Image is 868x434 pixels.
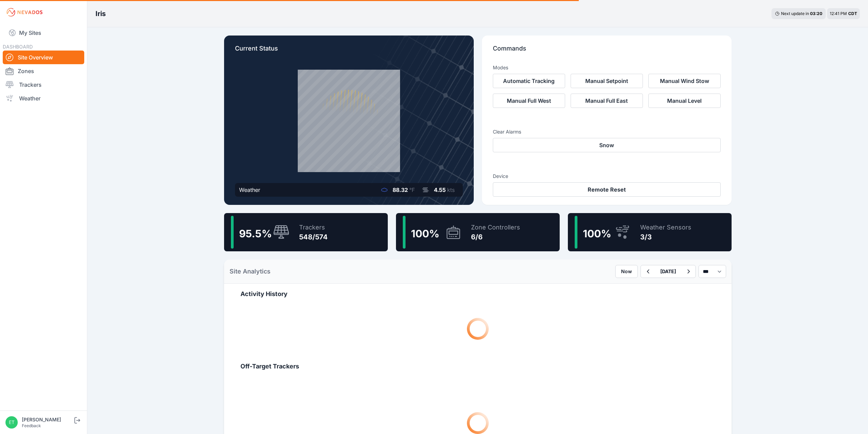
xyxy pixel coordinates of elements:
[640,232,691,242] div: 3/3
[571,94,643,108] button: Manual Full East
[493,173,721,180] h3: Device
[22,416,73,423] div: [PERSON_NAME]
[848,11,857,16] span: CDT
[615,265,638,278] button: Now
[781,11,809,16] span: Next update in
[434,186,446,193] span: 4.55
[5,7,44,18] img: Nevados
[493,128,721,135] h3: Clear Alarms
[583,227,611,240] span: 100 %
[3,64,84,78] a: Zones
[239,227,272,240] span: 95.5 %
[5,416,18,429] img: Ethan Nguyen
[471,223,520,232] div: Zone Controllers
[648,94,721,108] button: Manual Level
[3,92,84,105] a: Weather
[240,289,715,299] h2: Activity History
[409,186,415,193] span: °F
[447,186,455,193] span: kts
[393,186,408,193] span: 88.32
[493,74,565,88] button: Automatic Tracking
[3,51,84,64] a: Site Overview
[299,232,328,242] div: 548/574
[640,223,691,232] div: Weather Sensors
[235,44,463,59] p: Current Status
[810,11,822,16] div: 03 : 20
[471,232,520,242] div: 6/6
[240,362,715,371] h2: Off-Target Trackers
[493,182,721,197] button: Remote Reset
[493,94,565,108] button: Manual Full West
[22,423,41,428] a: Feedback
[230,267,270,276] h2: Site Analytics
[3,44,33,50] span: DASHBOARD
[493,64,508,71] h3: Modes
[648,74,721,88] button: Manual Wind Stow
[396,213,560,251] a: 100%Zone Controllers6/6
[239,186,260,194] div: Weather
[571,74,643,88] button: Manual Setpoint
[655,265,681,278] button: [DATE]
[95,9,106,18] h3: Iris
[830,11,847,16] span: 12:41 PM
[95,5,106,23] nav: Breadcrumb
[568,213,732,251] a: 100%Weather Sensors3/3
[493,138,721,152] button: Snow
[493,44,721,59] p: Commands
[224,213,388,251] a: 95.5%Trackers548/574
[411,227,439,240] span: 100 %
[3,25,84,41] a: My Sites
[299,223,328,232] div: Trackers
[3,78,84,92] a: Trackers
